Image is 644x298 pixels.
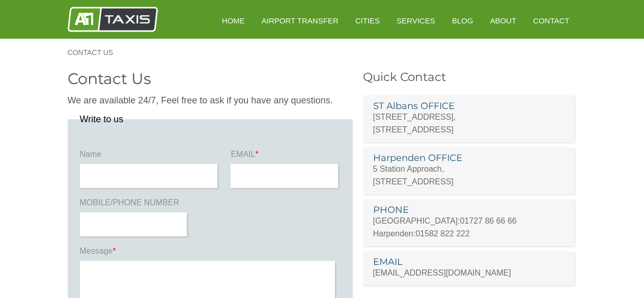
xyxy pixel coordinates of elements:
a: Blog [445,8,481,33]
a: 01582 822 222 [415,229,470,238]
p: Harpenden: [373,227,565,240]
a: 01727 86 66 66 [460,216,517,225]
a: Airport Transfer [255,8,346,33]
label: EMAIL [231,149,340,164]
h3: PHONE [373,205,565,214]
h3: EMAIL [373,257,565,266]
a: Contact Us [68,49,124,56]
label: Name [80,149,220,164]
h3: Harpenden OFFICE [373,153,565,162]
p: [GEOGRAPHIC_DATA]: [373,214,565,227]
label: MOBILE/PHONE NUMBER [80,197,189,212]
a: [EMAIL_ADDRESS][DOMAIN_NAME] [373,268,511,277]
a: Cities [348,8,387,33]
a: HOME [215,8,252,33]
h3: ST Albans OFFICE [373,101,565,111]
p: We are available 24/7, Feel free to ask if you have any questions. [68,94,353,107]
a: Services [389,8,442,33]
img: A1 Taxis [68,7,158,32]
label: Message [80,246,341,261]
p: [STREET_ADDRESS], [STREET_ADDRESS] [373,111,565,136]
a: Contact [526,8,576,33]
a: About [483,8,523,33]
h2: Contact Us [68,71,353,87]
p: 5 Station Approach, [STREET_ADDRESS] [373,162,565,188]
h3: Quick Contact [363,71,577,83]
legend: Write to us [80,115,124,124]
